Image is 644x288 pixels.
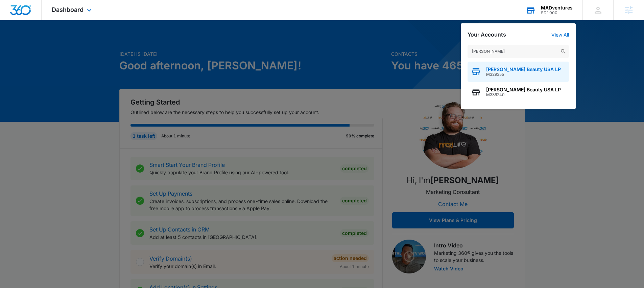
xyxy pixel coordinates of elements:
[468,62,569,82] button: [PERSON_NAME] Beauty USA LPM329355
[468,31,506,38] h2: Your Accounts
[541,5,573,10] div: account name
[52,6,84,13] span: Dashboard
[468,82,569,102] button: [PERSON_NAME] Beauty USA LPM336240
[468,45,569,58] input: Search Accounts
[486,92,561,97] span: M336240
[486,72,561,77] span: M329355
[486,67,561,72] span: [PERSON_NAME] Beauty USA LP
[551,32,569,38] a: View All
[541,10,573,15] div: account id
[486,87,561,92] span: [PERSON_NAME] Beauty USA LP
